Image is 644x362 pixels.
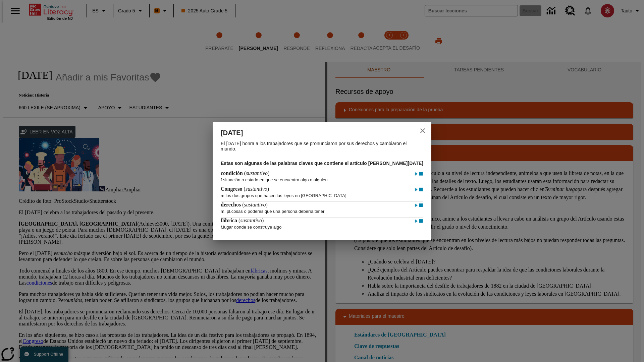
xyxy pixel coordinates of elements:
span: condición [221,170,244,176]
p: El [DATE] honra a los trabajadores que se pronunciaron por sus derechos y cambiaron el mundo. [221,138,422,155]
span: m. [221,209,225,214]
span: sustantivo [240,218,262,223]
img: Reproducir - fábrica [414,218,419,225]
p: los dos grupos que hacen las leyes en [GEOGRAPHIC_DATA] [221,190,422,198]
img: Detener - Congreso [419,186,423,193]
img: Reproducir - condición [414,171,419,177]
h4: ( ) [221,186,269,192]
span: sustantivo [244,202,266,207]
h3: Estas son algunas de las palabras claves que contiene el artículo [PERSON_NAME][DATE] [221,155,423,171]
span: sustantivo [246,170,268,176]
h4: ( ) [221,170,269,176]
span: fábrica [221,218,238,223]
img: Detener - condición [419,171,423,177]
img: Reproducir - Congreso [414,186,419,193]
img: Detener - derechos [419,202,423,209]
span: f. [221,225,223,230]
h2: [DATE] [221,127,403,138]
h4: ( ) [221,218,264,224]
h4: ( ) [221,202,268,208]
span: f. [221,177,223,182]
p: cosas o poderes que una persona debería tener [221,205,422,214]
span: derechos [221,202,242,207]
button: close [415,123,431,139]
img: Reproducir - derechos [414,202,419,209]
span: m. [221,193,225,198]
img: Detener - fábrica [419,218,423,225]
span: sustantivo [246,186,267,192]
p: lugar donde se construye algo [221,221,422,230]
span: Congreso [221,186,244,192]
span: pl. [227,209,231,214]
p: situación o estado en que se encuentra algo o alguien [221,174,422,182]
